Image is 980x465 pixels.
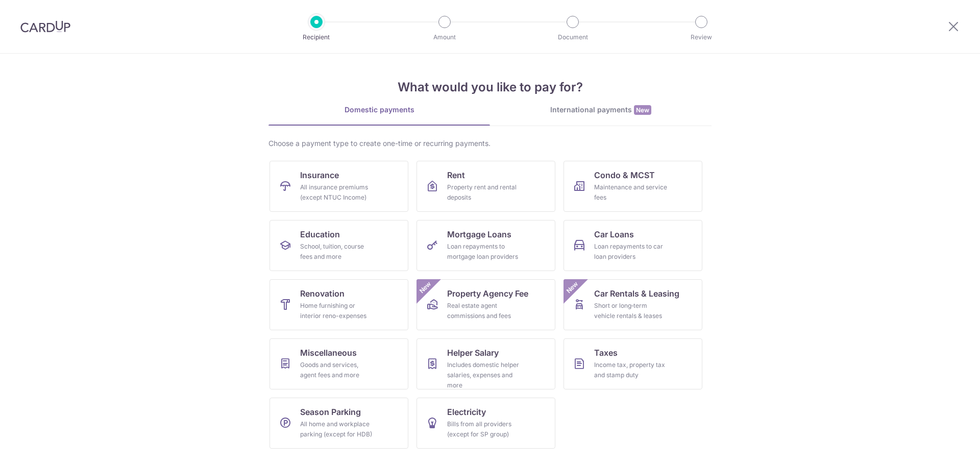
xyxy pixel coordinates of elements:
[447,182,521,203] div: Property rent and rental deposits
[268,138,712,149] div: Choose a payment type to create one-time or recurring payments.
[915,434,970,460] iframe: Opens a widget where you can find more information
[268,78,712,96] h4: What would you like to pay for?
[563,338,702,389] a: TaxesIncome tax, property tax and stamp duty
[300,241,374,262] div: School, tuition, course fees and more
[447,301,521,321] div: Real estate agent commissions and fees
[269,279,408,330] a: RenovationHome furnishing or interior reno-expenses
[594,301,668,321] div: Short or long‑term vehicle rentals & leases
[300,169,339,181] span: Insurance
[447,169,465,181] span: Rent
[300,406,361,418] span: Season Parking
[300,228,340,240] span: Education
[416,161,555,212] a: RentProperty rent and rental deposits
[300,182,374,203] div: All insurance premiums (except NTUC Income)
[416,279,555,330] a: Property Agency FeeReal estate agent commissions and feesNew
[563,220,702,271] a: Car LoansLoan repayments to car loan providers
[490,105,712,115] div: International payments
[564,279,581,296] span: New
[300,419,374,439] div: All home and workplace parking (except for HDB)
[417,279,434,296] span: New
[535,32,610,42] p: Document
[594,241,668,262] div: Loan repayments to car loan providers
[447,360,521,390] div: Includes domestic helper salaries, expenses and more
[269,161,408,212] a: InsuranceAll insurance premiums (except NTUC Income)
[269,338,408,389] a: MiscellaneousGoods and services, agent fees and more
[447,241,521,262] div: Loan repayments to mortgage loan providers
[268,105,490,115] div: Domestic payments
[269,398,408,449] a: Season ParkingAll home and workplace parking (except for HDB)
[279,32,354,42] p: Recipient
[300,287,345,300] span: Renovation
[416,398,555,449] a: ElectricityBills from all providers (except for SP group)
[20,20,70,33] img: CardUp
[594,169,655,181] span: Condo & MCST
[594,287,679,300] span: Car Rentals & Leasing
[416,338,555,389] a: Helper SalaryIncludes domestic helper salaries, expenses and more
[300,347,357,359] span: Miscellaneous
[300,360,374,380] div: Goods and services, agent fees and more
[269,220,408,271] a: EducationSchool, tuition, course fees and more
[563,161,702,212] a: Condo & MCSTMaintenance and service fees
[407,32,482,42] p: Amount
[447,419,521,439] div: Bills from all providers (except for SP group)
[594,360,668,380] div: Income tax, property tax and stamp duty
[447,347,499,359] span: Helper Salary
[300,301,374,321] div: Home furnishing or interior reno-expenses
[594,182,668,203] div: Maintenance and service fees
[447,228,511,240] span: Mortgage Loans
[594,228,634,240] span: Car Loans
[664,32,739,42] p: Review
[447,406,486,418] span: Electricity
[416,220,555,271] a: Mortgage LoansLoan repayments to mortgage loan providers
[563,279,702,330] a: Car Rentals & LeasingShort or long‑term vehicle rentals & leasesNew
[447,287,528,300] span: Property Agency Fee
[594,347,618,359] span: Taxes
[634,105,651,115] span: New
